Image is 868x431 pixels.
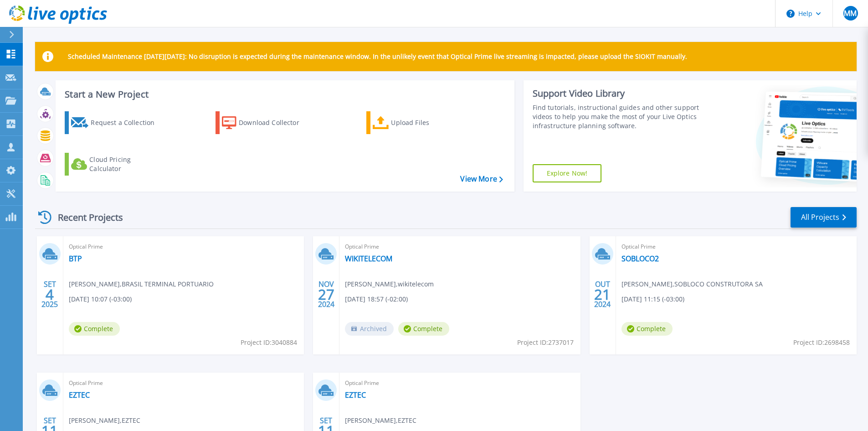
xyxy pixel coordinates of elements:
span: 27 [318,291,334,298]
a: Cloud Pricing Calculator [65,153,166,176]
span: Archived [345,322,394,336]
a: All Projects [791,207,857,228]
span: Project ID: 2737017 [517,338,574,348]
a: Upload Files [366,111,468,134]
div: Upload Files [391,114,464,132]
p: Scheduled Maintenance [DATE][DATE]: No disruption is expected during the maintenance window. In t... [68,53,687,60]
a: Download Collector [216,111,317,134]
div: Cloud Pricing Calculator [89,155,162,173]
span: Optical Prime [345,242,575,252]
div: Download Collector [239,114,312,132]
span: Complete [69,322,120,336]
span: Complete [398,322,449,336]
div: Support Video Library [533,88,703,99]
a: SOBLOCO2 [621,254,659,263]
span: [PERSON_NAME] , EZTEC [345,415,416,426]
span: [DATE] 10:07 (-03:00) [69,294,132,304]
a: Request a Collection [65,111,166,134]
span: [DATE] 11:15 (-03:00) [621,294,684,304]
span: [PERSON_NAME] , wikitelecom [345,279,434,289]
a: EZTEC [345,390,366,400]
span: Optical Prime [621,242,851,252]
div: Find tutorials, instructional guides and other support videos to help you make the most of your L... [533,103,703,130]
span: Optical Prime [69,378,298,388]
a: Explore Now! [533,164,602,182]
div: Recent Projects [35,206,135,228]
div: SET 2025 [41,278,58,311]
div: NOV 2024 [318,278,335,311]
a: View More [460,175,503,183]
h3: Start a New Project [65,89,503,99]
span: Complete [621,322,673,336]
span: [PERSON_NAME] , SOBLOCO CONSTRUTORA SA [621,279,763,289]
span: MM [844,10,857,17]
span: [DATE] 18:57 (-02:00) [345,294,408,304]
span: [PERSON_NAME] , BRASIL TERMINAL PORTUARIO [69,279,214,289]
span: Optical Prime [345,378,575,388]
span: 21 [594,291,611,298]
div: OUT 2024 [594,278,611,311]
span: Project ID: 2698458 [793,338,850,348]
span: 4 [46,291,54,298]
div: Request a Collection [91,114,164,132]
span: Optical Prime [69,242,298,252]
a: WIKITELECOM [345,254,392,263]
span: [PERSON_NAME] , EZTEC [69,415,140,426]
span: Project ID: 3040884 [241,338,297,348]
a: BTP [69,254,82,263]
a: EZTEC [69,390,90,400]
